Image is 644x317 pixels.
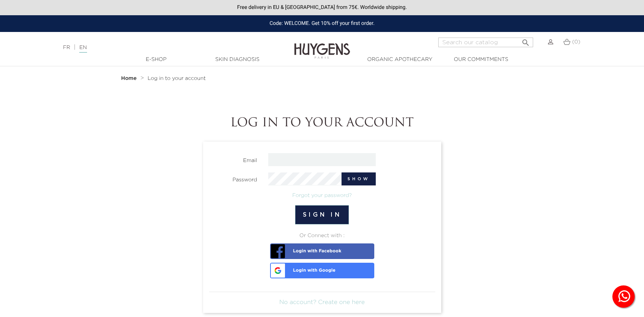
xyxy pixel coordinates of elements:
[294,31,350,60] img: Huygens
[209,232,435,240] div: Or Connect with :
[200,56,275,64] a: Skin Diagnosis
[119,56,193,64] a: E-Shop
[204,153,263,165] label: Email
[342,172,376,185] button: Show
[270,263,374,278] a: Login with Google
[79,45,87,53] a: EN
[148,75,206,81] a: Log in to your account
[59,43,263,52] div: |
[295,205,349,224] button: Sign in
[148,76,206,81] span: Log in to your account
[438,38,533,47] input: Search
[272,263,336,273] span: Login with Google
[63,45,70,50] a: FR
[292,193,352,198] a: Forgot your password?
[121,75,138,81] a: Home
[521,36,530,45] i: 
[204,172,263,184] label: Password
[270,243,374,259] a: Login with Facebook
[444,56,518,64] a: Our commitments
[279,300,365,305] a: No account? Create one here
[363,56,437,64] a: Organic Apothecary
[121,76,137,81] strong: Home
[272,243,342,254] span: Login with Facebook
[116,116,529,130] h1: Log in to your account
[572,39,580,45] span: (0)
[519,35,532,45] button: 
